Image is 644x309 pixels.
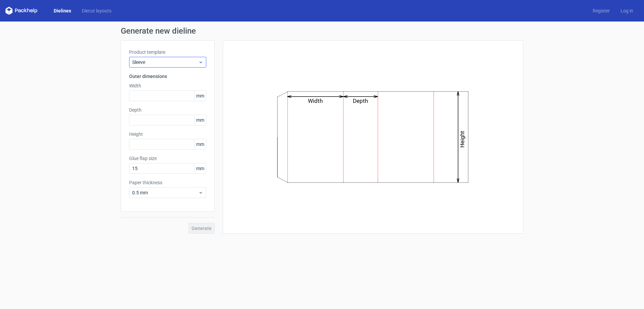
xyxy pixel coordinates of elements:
[353,98,368,104] text: Depth
[459,131,466,148] text: Height
[132,189,198,196] span: 0.5 mm
[129,131,206,138] label: Height
[121,27,523,35] h1: Generate new dieline
[129,49,206,55] label: Product template
[129,82,206,89] label: Width
[129,155,206,162] label: Glue flap size
[308,98,323,104] text: Width
[129,179,206,186] label: Paper thickness
[194,163,206,173] span: mm
[615,7,639,14] a: Log in
[194,115,206,125] span: mm
[129,73,206,80] h3: Outer dimensions
[48,7,76,14] a: Dielines
[194,139,206,149] span: mm
[76,7,117,14] a: Diecut layouts
[129,107,206,113] label: Depth
[132,59,198,66] span: Sleeve
[194,91,206,101] span: mm
[587,7,615,14] a: Register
